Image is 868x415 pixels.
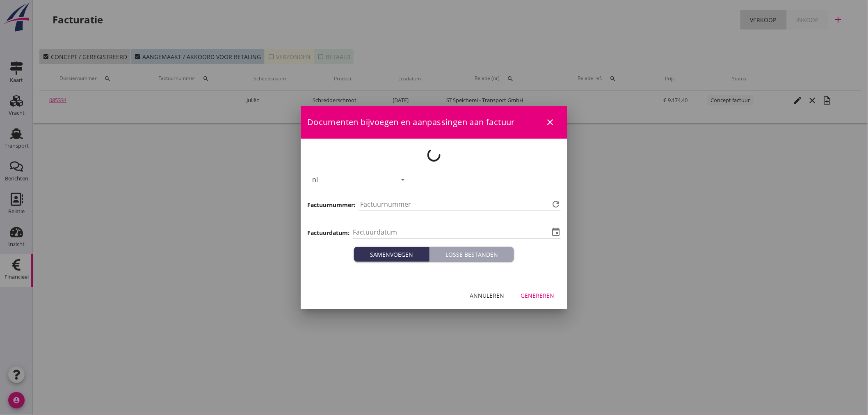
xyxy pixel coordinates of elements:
div: nl [312,176,318,183]
h3: Factuurdatum: [307,228,349,237]
button: Samenvoegen [354,247,429,262]
button: Losse bestanden [429,247,514,262]
div: Genereren [521,291,554,300]
button: Annuleren [463,288,511,303]
div: Documenten bijvoegen en aanpassingen aan factuur [301,106,567,139]
div: Annuleren [470,291,504,300]
div: Samenvoegen [357,250,426,259]
input: Factuurnummer [360,198,549,211]
button: Genereren [514,288,561,303]
i: close [545,117,555,127]
div: Losse bestanden [433,250,511,259]
i: refresh [551,199,561,209]
h3: Factuurnummer: [307,201,355,209]
i: arrow_drop_down [398,175,408,185]
input: Factuurdatum [353,226,549,239]
i: event [551,227,561,237]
